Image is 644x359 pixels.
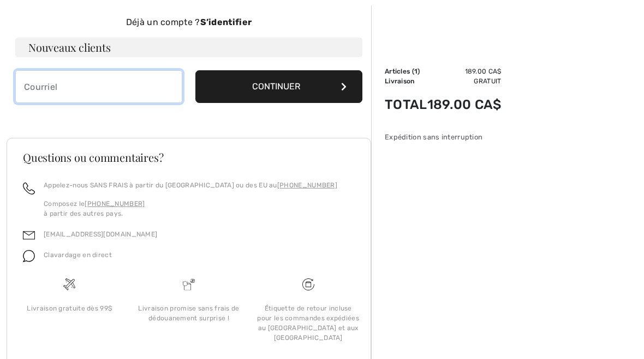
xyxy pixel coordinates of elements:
img: email [23,229,35,241]
div: Livraison promise sans frais de dédouanement surprise ! [138,303,240,323]
button: Continuer [195,70,362,103]
a: [EMAIL_ADDRESS][DOMAIN_NAME] [44,230,157,238]
td: 189.00 CA$ [427,86,502,123]
td: Gratuit [427,76,502,86]
img: chat [23,250,35,262]
p: Composez le à partir des autres pays. [44,199,337,218]
img: Livraison promise sans frais de dédouanement surprise&nbsp;! [183,278,195,290]
td: Livraison [385,76,427,86]
img: call [23,182,35,194]
div: Déjà un compte ? [15,16,362,29]
h3: Nouveaux clients [15,38,362,57]
div: Livraison gratuite dès 99$ [19,303,121,313]
div: Étiquette de retour incluse pour les commandes expédiées au [GEOGRAPHIC_DATA] et aux [GEOGRAPHIC_... [257,303,359,343]
a: [PHONE_NUMBER] [85,200,145,208]
td: 189.00 CA$ [427,66,502,76]
h3: Questions ou commentaires? [23,152,355,163]
td: Total [385,86,427,123]
a: [PHONE_NUMBER] [277,181,337,189]
img: Livraison gratuite dès 99$ [302,278,314,290]
input: Courriel [15,70,182,103]
p: Appelez-nous SANS FRAIS à partir du [GEOGRAPHIC_DATA] ou des EU au [44,180,337,190]
span: Clavardage en direct [44,251,112,259]
strong: S’identifier [200,17,252,27]
td: Articles ( ) [385,66,427,76]
div: Expédition sans interruption [385,132,502,142]
img: Livraison gratuite dès 99$ [63,278,75,290]
span: 1 [414,68,418,75]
